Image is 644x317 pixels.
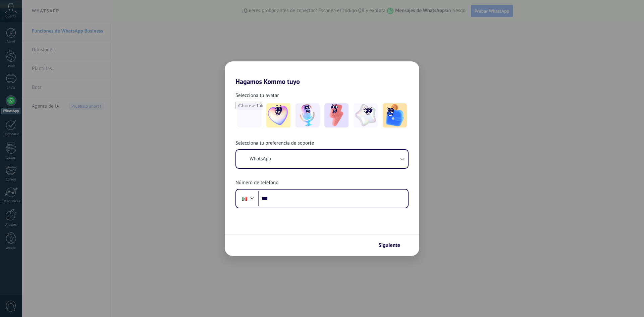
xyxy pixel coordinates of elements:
img: -2.jpeg [296,103,320,127]
img: -5.jpeg [383,103,407,127]
img: -3.jpeg [324,103,348,127]
h2: Hagamos Kommo tuyo [225,61,419,86]
div: Mexico: + 52 [238,192,251,206]
button: WhatsApp [236,150,408,168]
button: Siguiente [375,240,409,251]
span: WhatsApp [250,156,271,162]
span: Siguiente [378,243,400,248]
span: Selecciona tu preferencia de soporte [235,140,314,147]
span: Selecciona tu avatar [235,92,279,99]
span: Número de teléfono [235,179,278,186]
img: -1.jpeg [266,103,290,127]
img: -4.jpeg [354,103,378,127]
